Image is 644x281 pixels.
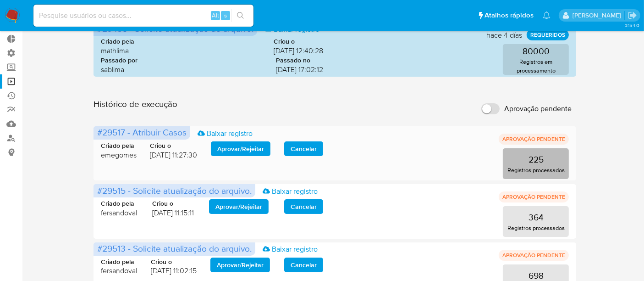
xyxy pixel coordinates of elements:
[224,11,227,20] span: s
[543,11,550,19] a: Notificações
[625,22,639,29] span: 3.154.0
[627,11,637,20] a: Sair
[484,11,534,20] span: Atalhos rápidos
[572,11,624,20] p: alexandra.macedo@mercadolivre.com
[33,10,253,22] input: Pesquise usuários ou casos...
[231,9,250,22] button: search-icon
[212,11,219,20] span: Alt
